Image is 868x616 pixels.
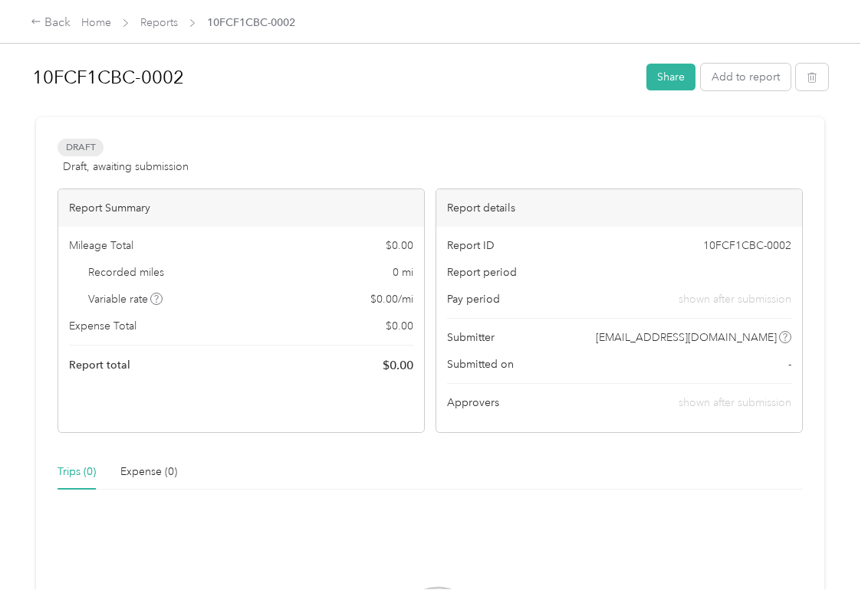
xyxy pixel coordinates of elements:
span: Report period [447,264,517,280]
span: $ 0.00 / mi [370,291,413,307]
span: Draft [58,139,104,156]
span: 10FCF1CBC-0002 [703,238,791,254]
span: 10FCF1CBC-0002 [207,15,295,31]
div: Back [31,14,71,32]
span: Submitter [447,329,495,346]
span: Report ID [447,238,495,254]
span: Expense Total [69,318,136,334]
span: Recorded miles [88,264,164,280]
span: shown after submission [679,396,791,409]
a: Home [81,16,111,29]
span: $ 0.00 [386,318,413,334]
iframe: Everlance-gr Chat Button Frame [782,530,868,616]
span: shown after submission [679,291,791,307]
span: Pay period [447,291,500,307]
div: Report details [436,189,802,227]
span: Mileage Total [69,238,133,254]
span: Approvers [447,395,499,411]
span: $ 0.00 [383,356,413,375]
span: 0 mi [393,264,413,280]
button: Add to report [701,64,791,90]
h1: 10FCF1CBC-0002 [32,59,636,96]
button: Share [646,64,695,90]
span: - [788,356,791,372]
span: $ 0.00 [386,238,413,254]
span: [EMAIL_ADDRESS][DOMAIN_NAME] [596,329,777,346]
div: Report Summary [58,189,424,227]
span: Report total [69,357,130,373]
span: Variable rate [88,291,163,307]
span: Submitted on [447,356,514,372]
a: Reports [140,16,178,29]
div: Expense (0) [120,464,177,480]
span: Draft, awaiting submission [63,159,189,175]
div: Trips (0) [58,464,96,480]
